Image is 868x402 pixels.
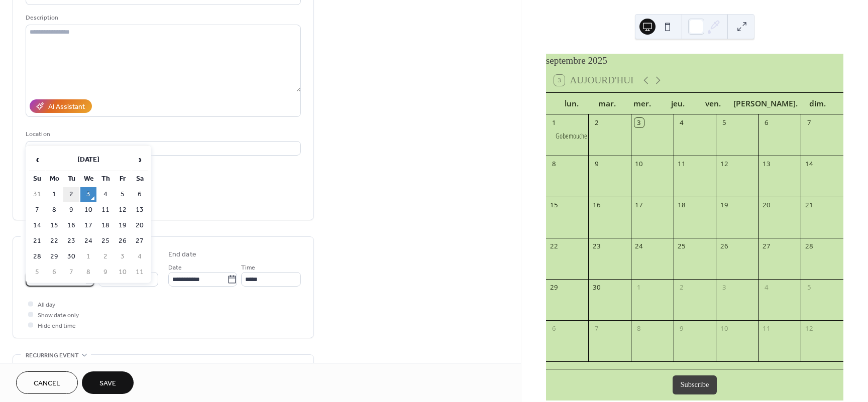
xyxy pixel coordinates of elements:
th: We [80,172,96,186]
div: 19 [719,200,728,209]
td: 27 [132,234,148,248]
div: 28 [805,241,814,250]
td: 19 [115,218,131,233]
div: Gobemouche noir [546,131,589,141]
div: Location [26,129,299,140]
div: 27 [762,241,771,250]
div: 2 [677,283,686,292]
span: Cancel [34,378,60,389]
th: [DATE] [46,149,131,171]
div: 20 [762,200,771,209]
div: mar. [589,93,624,114]
th: Th [97,172,114,186]
td: 22 [46,234,62,248]
td: 5 [115,187,131,202]
div: 2 [592,118,601,127]
div: 10 [719,324,728,333]
div: 17 [634,200,643,209]
div: 9 [677,324,686,333]
td: 6 [132,187,148,202]
div: dim. [800,93,835,114]
div: 11 [762,324,771,333]
div: AI Assistant [48,102,85,112]
div: 9 [592,159,601,168]
td: 30 [63,249,79,264]
td: 9 [97,265,114,280]
th: Su [29,172,45,186]
td: 7 [29,203,45,217]
span: Show date only [38,310,79,321]
div: 6 [762,118,771,127]
span: Save [99,378,116,389]
div: 3 [634,118,643,127]
td: 10 [115,265,131,280]
td: 10 [80,203,96,217]
div: 12 [805,324,814,333]
td: 14 [29,218,45,233]
div: 26 [719,241,728,250]
div: 23 [592,241,601,250]
td: 29 [46,249,62,264]
span: All day [38,300,55,310]
div: Description [26,13,299,23]
div: 10 [634,159,643,168]
div: 14 [805,159,814,168]
div: jeu. [660,93,695,114]
button: Cancel [16,371,78,394]
td: 4 [132,249,148,264]
div: mer. [625,93,660,114]
div: lun. [554,93,589,114]
span: Time [241,262,255,273]
td: 23 [63,234,79,248]
td: 18 [97,218,114,233]
span: Date [168,262,182,273]
td: 13 [132,203,148,217]
td: 28 [29,249,45,264]
div: 15 [550,200,559,209]
th: Fr [115,172,131,186]
td: 1 [80,249,96,264]
div: 4 [677,118,686,127]
span: ‹ [30,150,45,170]
div: 13 [762,159,771,168]
div: 4 [762,283,771,292]
div: 22 [550,241,559,250]
div: 16 [592,200,601,209]
td: 25 [97,234,114,248]
td: 21 [29,234,45,248]
th: Sa [132,172,148,186]
div: 8 [634,324,643,333]
td: 11 [97,203,114,217]
td: 24 [80,234,96,248]
td: 8 [46,203,62,217]
span: Hide end time [38,321,76,331]
div: 12 [719,159,728,168]
span: Recurring event [26,350,79,361]
th: Tu [63,172,79,186]
div: 3 [719,283,728,292]
td: 2 [63,187,79,202]
div: 24 [634,241,643,250]
div: 29 [550,283,559,292]
td: 16 [63,218,79,233]
div: Gobemouche noir [556,131,598,141]
td: 11 [132,265,148,280]
button: Subscribe [673,375,717,394]
button: AI Assistant [30,99,92,113]
td: 5 [29,265,45,280]
td: 12 [115,203,131,217]
td: 3 [115,249,131,264]
div: 7 [592,324,601,333]
div: 21 [805,200,814,209]
td: 4 [97,187,114,202]
td: 2 [97,249,114,264]
td: 17 [80,218,96,233]
th: Mo [46,172,62,186]
div: 11 [677,159,686,168]
div: 30 [592,283,601,292]
td: 1 [46,187,62,202]
div: 5 [805,283,814,292]
div: ven. [695,93,730,114]
div: 18 [677,200,686,209]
